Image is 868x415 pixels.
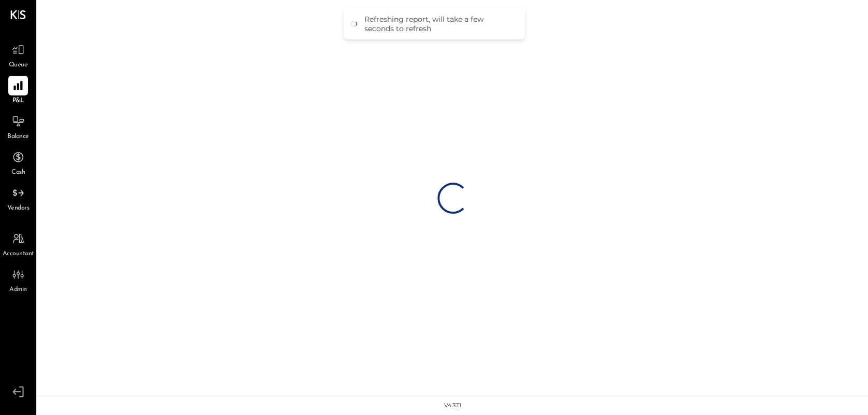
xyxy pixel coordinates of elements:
a: P&L [1,76,36,106]
a: Balance [1,112,36,142]
span: Balance [7,132,29,142]
span: Admin [9,285,27,295]
span: Cash [11,168,25,177]
a: Vendors [1,183,36,213]
a: Accountant [1,229,36,259]
span: Vendors [7,204,30,213]
a: Cash [1,147,36,177]
span: Queue [9,61,28,70]
div: v 4.37.1 [444,402,461,410]
a: Queue [1,40,36,70]
span: Accountant [3,250,34,259]
div: Refreshing report, will take a few seconds to refresh [364,15,515,33]
span: P&L [12,96,24,106]
a: Admin [1,265,36,295]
